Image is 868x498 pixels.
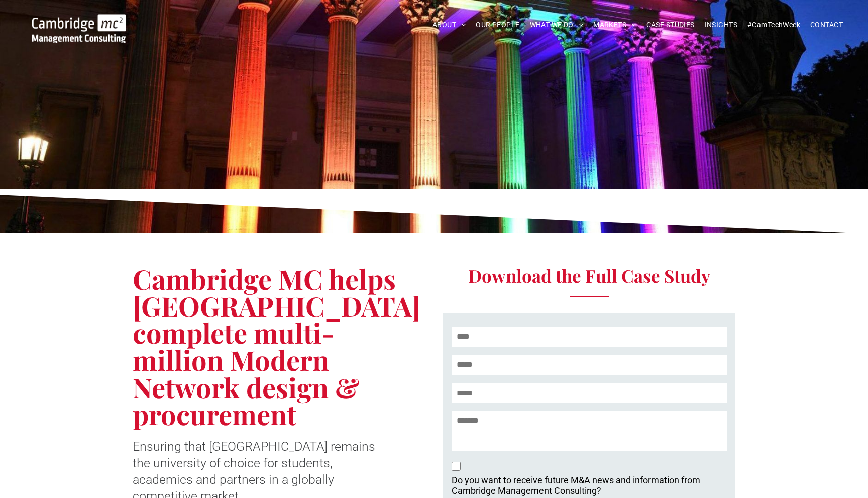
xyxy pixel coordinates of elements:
[641,17,700,33] a: CASE STUDIES
[427,17,471,33] a: ABOUT
[742,17,805,33] a: #CamTechWeek
[452,462,461,471] input: Do you want to receive future M&A news and information from Cambridge Management Consulting? Proc...
[588,17,641,33] a: MARKETS
[32,14,126,43] img: Cambridge MC Logo, digital transformation
[471,17,524,33] a: OUR PEOPLE
[525,17,589,33] a: WHAT WE DO
[452,475,700,496] p: Do you want to receive future M&A news and information from Cambridge Management Consulting?
[468,264,710,287] span: Download the Full Case Study
[133,261,420,432] span: Cambridge MC helps [GEOGRAPHIC_DATA] complete multi-million Modern Network design & procurement
[700,17,742,33] a: INSIGHTS
[805,17,848,33] a: CONTACT
[32,16,126,26] a: Your Business Transformed | Cambridge Management Consulting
